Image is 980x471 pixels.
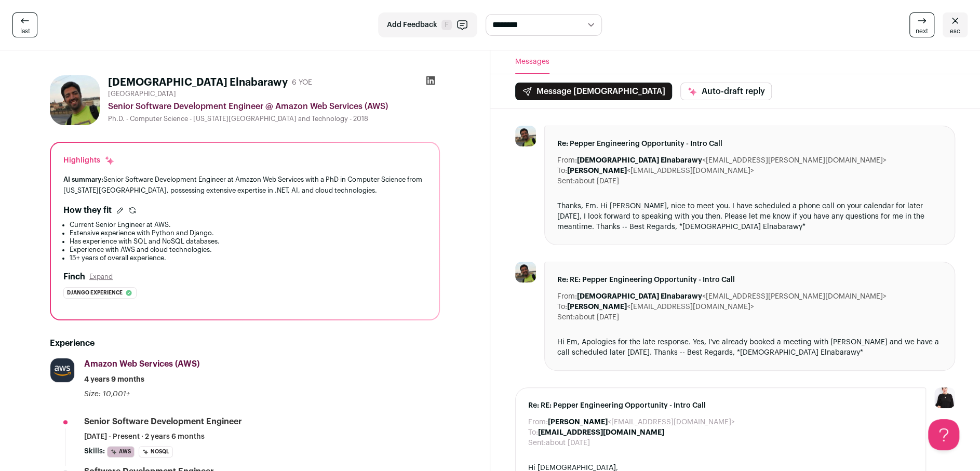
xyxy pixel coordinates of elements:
li: 15+ years of overall experience. [70,254,426,262]
li: Current Senior Engineer at AWS. [70,221,426,229]
dt: Sent: [528,438,546,448]
b: [DEMOGRAPHIC_DATA] Elnabarawy [577,157,702,164]
span: last [20,27,30,35]
dt: From: [557,155,577,166]
dt: From: [528,417,548,427]
dt: Sent: [557,176,575,186]
iframe: Help Scout Beacon - Open [928,419,959,450]
span: F [441,20,452,30]
a: esc [943,12,968,37]
b: [EMAIL_ADDRESS][DOMAIN_NAME] [538,429,664,436]
div: Senior Software Development Engineer [84,416,242,427]
b: [DEMOGRAPHIC_DATA] Elnabarawy [577,293,702,300]
li: NoSQL [139,446,173,457]
button: Messages [515,50,549,74]
button: Add Feedback F [378,12,477,37]
li: Extensive experience with Python and Django. [70,229,426,237]
span: esc [950,27,960,35]
dd: about [DATE] [575,312,619,322]
span: Skills: [84,446,105,456]
span: Django experience [67,288,123,298]
h2: Finch [63,271,85,283]
div: 6 YOE [292,77,312,88]
h2: Experience [50,337,440,349]
b: [PERSON_NAME] [548,419,608,426]
button: Message [DEMOGRAPHIC_DATA] [515,83,672,100]
span: AI summary: [63,176,103,183]
dt: To: [557,302,567,312]
span: Re: RE: Pepper Engineering Opportunity - Intro Call [528,400,914,411]
img: 18c520a303cf48a6a9b85c70aa8e8924ae5edb700102515277b365dae6a399de.jpg [50,75,100,125]
b: [PERSON_NAME] [567,167,627,174]
div: Thanks, Em. Hi [PERSON_NAME], nice to meet you. I have scheduled a phone call on your calendar fo... [557,201,943,232]
dd: <[EMAIL_ADDRESS][PERSON_NAME][DOMAIN_NAME]> [577,155,887,166]
span: next [916,27,928,35]
span: Amazon Web Services (AWS) [84,360,199,368]
span: Size: 10,001+ [84,391,130,398]
li: AWS [107,446,135,457]
img: 9240684-medium_jpg [934,387,955,408]
dd: <[EMAIL_ADDRESS][PERSON_NAME][DOMAIN_NAME]> [577,291,887,302]
div: Senior Software Development Engineer at Amazon Web Services with a PhD in Computer Science from [... [63,174,426,196]
dd: <[EMAIL_ADDRESS][DOMAIN_NAME]> [567,302,754,312]
span: Re: Pepper Engineering Opportunity - Intro Call [557,139,943,149]
dt: From: [557,291,577,302]
span: Re: RE: Pepper Engineering Opportunity - Intro Call [557,275,943,285]
dd: <[EMAIL_ADDRESS][DOMAIN_NAME]> [548,417,735,427]
h1: [DEMOGRAPHIC_DATA] Elnabarawy [108,75,288,90]
div: Hi Em, Apologies for the late response. Yes, I've already booked a meeting with [PERSON_NAME] and... [557,337,943,358]
div: Highlights [63,155,115,166]
dt: To: [528,427,538,438]
img: 18c520a303cf48a6a9b85c70aa8e8924ae5edb700102515277b365dae6a399de.jpg [515,126,536,146]
div: Senior Software Development Engineer @ Amazon Web Services (AWS) [108,100,440,113]
div: Ph.D. - Computer Science - [US_STATE][GEOGRAPHIC_DATA] and Technology - 2018 [108,115,440,123]
span: [DATE] - Present · 2 years 6 months [84,432,205,442]
li: Has experience with SQL and NoSQL databases. [70,237,426,246]
span: 4 years 9 months [84,374,144,385]
dd: <[EMAIL_ADDRESS][DOMAIN_NAME]> [567,166,754,176]
li: Experience with AWS and cloud technologies. [70,246,426,254]
a: next [909,12,934,37]
dt: Sent: [557,312,575,322]
img: 18c520a303cf48a6a9b85c70aa8e8924ae5edb700102515277b365dae6a399de.jpg [515,262,536,282]
dt: To: [557,166,567,176]
h2: How they fit [63,204,112,217]
button: Expand [89,273,113,281]
dd: about [DATE] [575,176,619,186]
b: [PERSON_NAME] [567,303,627,311]
span: [GEOGRAPHIC_DATA] [108,90,176,98]
span: Add Feedback [387,20,437,30]
img: a11044fc5a73db7429cab08e8b8ffdb841ee144be2dff187cdde6ecf1061de85.jpg [50,358,74,382]
a: last [12,12,37,37]
button: Auto-draft reply [680,83,772,100]
dd: about [DATE] [546,438,590,448]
